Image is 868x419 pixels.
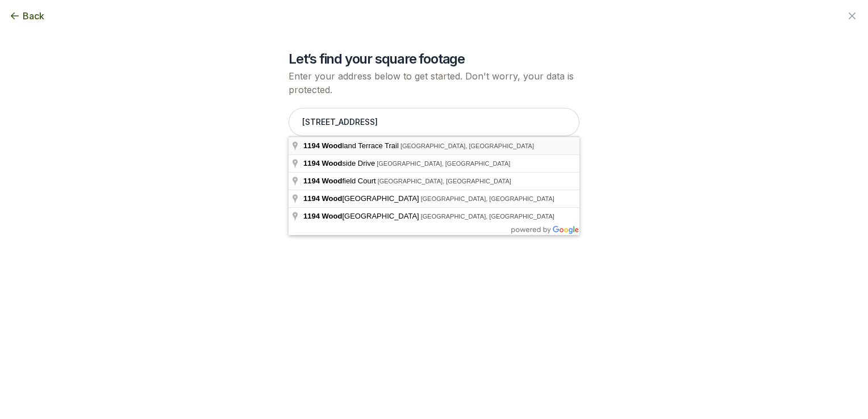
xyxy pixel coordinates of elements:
[322,159,343,167] span: Wood
[303,194,421,203] span: [GEOGRAPHIC_DATA]
[303,212,320,220] span: 1194
[289,108,579,136] input: Enter your address
[303,177,320,185] span: 1194
[377,160,510,167] span: [GEOGRAPHIC_DATA], [GEOGRAPHIC_DATA]
[23,9,44,23] span: Back
[9,9,44,23] button: Back
[303,141,400,150] span: land Terrace Trail
[303,141,320,150] span: 1194
[303,212,421,220] span: [GEOGRAPHIC_DATA]
[289,50,579,68] h2: Let’s find your square footage
[322,212,343,220] span: Wood
[322,177,343,185] span: Wood
[421,213,554,220] span: [GEOGRAPHIC_DATA], [GEOGRAPHIC_DATA]
[421,195,554,202] span: [GEOGRAPHIC_DATA], [GEOGRAPHIC_DATA]
[303,177,378,185] span: field Court
[289,69,579,97] p: Enter your address below to get started. Don't worry, your data is protected.
[378,178,511,185] span: [GEOGRAPHIC_DATA], [GEOGRAPHIC_DATA]
[303,194,342,203] span: 1194 Wood
[303,159,377,167] span: side Drive
[400,143,534,149] span: [GEOGRAPHIC_DATA], [GEOGRAPHIC_DATA]
[322,141,343,150] span: Wood
[303,159,320,167] span: 1194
